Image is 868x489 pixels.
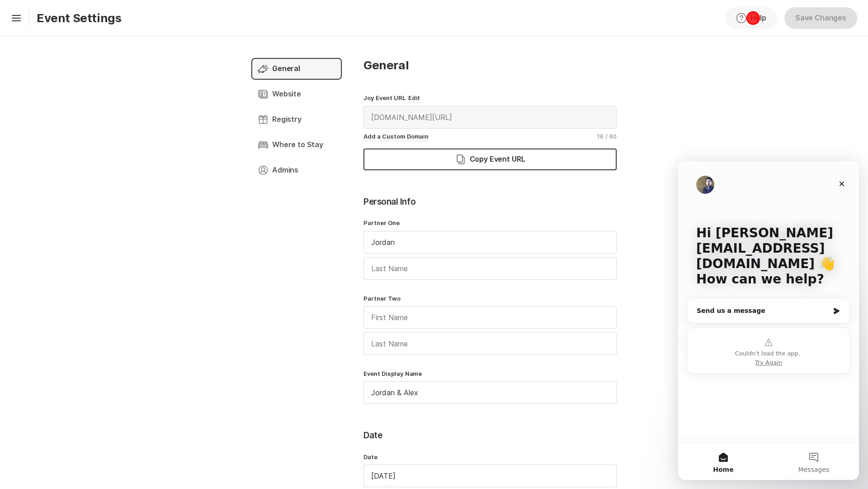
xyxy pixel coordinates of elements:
[364,307,616,328] input: First Name
[363,149,617,170] button: Copy Event URL
[363,132,429,141] button: Add a Custom Domain
[363,453,617,461] label: Date
[272,115,302,125] p: Registry
[272,165,298,175] p: Admins
[364,333,616,355] input: Last Name
[363,219,617,227] label: Partner One
[725,7,777,29] button: Help
[597,132,617,140] p: 16 / 60
[363,294,617,302] label: Partner Two
[363,369,617,378] label: Event Display Name
[364,231,616,253] input: First Name
[363,196,617,208] p: Personal Info
[678,161,859,480] iframe: Intercom live chat
[364,258,616,279] input: Last Name
[363,58,617,72] p: General
[363,429,617,442] p: Date
[784,7,857,29] button: Save Changes
[37,11,122,25] p: Event Settings
[272,64,300,74] p: General
[364,465,616,487] input: MM/DD/YYYY
[363,94,406,102] p: Joy Event URL
[408,94,420,102] button: Joy Event URL
[272,140,323,150] p: Where to Stay
[272,89,301,99] p: Website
